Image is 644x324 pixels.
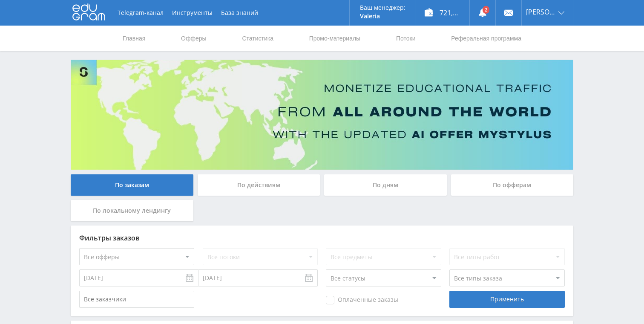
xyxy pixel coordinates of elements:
[308,26,361,51] a: Промо-материалы
[241,26,274,51] a: Статистика
[122,26,146,51] a: Главная
[451,174,574,196] div: По офферам
[360,13,405,20] p: Valeria
[326,296,398,304] span: Оплаченные заказы
[360,4,405,11] p: Ваш менеджер:
[180,26,207,51] a: Офферы
[79,234,565,242] div: Фильтры заказов
[526,9,556,15] span: [PERSON_NAME]
[71,200,193,221] div: По локальному лендингу
[79,291,194,308] input: Все заказчики
[450,26,522,51] a: Реферальная программа
[71,174,193,196] div: По заказам
[449,291,564,308] div: Применить
[198,174,320,196] div: По действиям
[395,26,417,51] a: Потоки
[324,174,447,196] div: По дням
[71,60,573,170] img: Banner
